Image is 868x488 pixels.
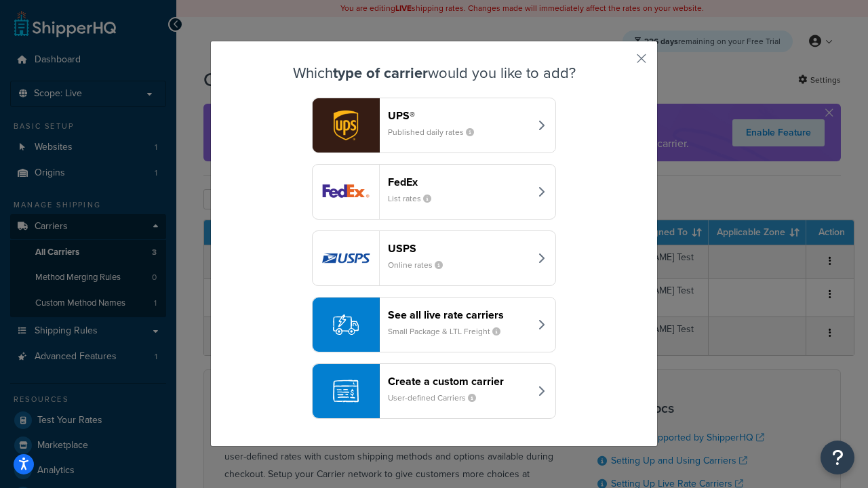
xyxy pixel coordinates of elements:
[312,98,556,153] button: ups logoUPS®Published daily rates
[388,126,485,138] small: Published daily rates
[313,231,379,285] img: usps logo
[245,65,623,81] h3: Which would you like to add?
[312,363,556,419] button: Create a custom carrierUser-defined Carriers
[388,242,530,255] header: USPS
[388,192,442,205] small: List rates
[312,230,556,286] button: usps logoUSPSOnline rates
[312,164,556,220] button: fedEx logoFedExList rates
[313,165,379,219] img: fedEx logo
[821,441,854,474] button: Open Resource Center
[333,378,359,404] img: icon-carrier-custom-c93b8a24.svg
[388,392,487,404] small: User-defined Carriers
[333,312,359,338] img: icon-carrier-liverate-becf4550.svg
[388,325,511,338] small: Small Package & LTL Freight
[388,109,530,122] header: UPS®
[388,308,530,321] header: See all live rate carriers
[333,62,428,84] strong: type of carrier
[313,98,379,152] img: ups logo
[388,176,530,188] header: FedEx
[388,375,530,388] header: Create a custom carrier
[312,297,556,352] button: See all live rate carriersSmall Package & LTL Freight
[388,259,454,271] small: Online rates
